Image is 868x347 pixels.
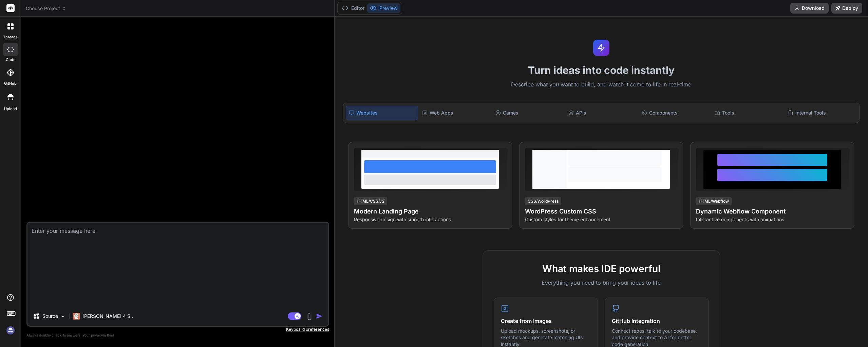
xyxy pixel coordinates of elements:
[82,313,133,320] p: [PERSON_NAME] 4 S..
[42,313,58,320] p: Source
[831,3,862,14] button: Deploy
[785,106,857,120] div: Internal Tools
[316,313,323,320] img: icon
[354,197,387,205] div: HTML/CSS/JS
[525,216,678,223] p: Custom styles for theme enhancement
[339,80,864,89] p: Describe what you want to build, and watch it come to life in real-time
[639,106,711,120] div: Components
[346,106,418,120] div: Websites
[354,216,507,223] p: Responsive design with smooth interactions
[26,332,329,339] p: Always double-check its answers. Your in Bind
[26,327,329,332] p: Keyboard preferences
[91,333,103,337] span: privacy
[696,216,849,223] p: Interactive components with animations
[790,3,829,14] button: Download
[566,106,638,120] div: APIs
[493,106,565,120] div: Games
[73,313,80,320] img: Claude 4 Sonnet
[612,317,702,325] h4: GitHub Integration
[367,3,400,13] button: Preview
[525,197,561,205] div: CSS/WordPress
[525,207,678,216] h4: WordPress Custom CSS
[696,207,849,216] h4: Dynamic Webflow Component
[339,64,864,76] h1: Turn ideas into code instantly
[419,106,491,120] div: Web Apps
[339,3,367,13] button: Editor
[696,197,732,205] div: HTML/Webflow
[354,207,507,216] h4: Modern Landing Page
[27,223,328,307] textarea: Lore ipsumdo s ametcon adipisc elit, sed doei temporin utl Etdo ma Aliquae admini, ve quisn ex ul...
[4,106,17,112] label: Upload
[494,279,709,287] p: Everything you need to bring your ideas to life
[5,325,16,336] img: signin
[305,312,313,320] img: attachment
[712,106,784,120] div: Tools
[60,313,66,319] img: Pick Models
[6,57,15,63] label: code
[26,5,66,12] span: Choose Project
[4,81,17,86] label: GitHub
[3,34,18,40] label: threads
[494,262,709,276] h2: What makes IDE powerful
[501,317,591,325] h4: Create from Images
